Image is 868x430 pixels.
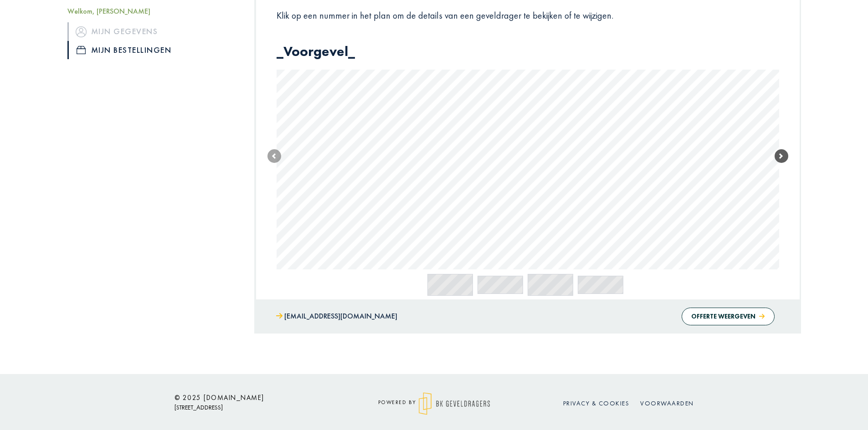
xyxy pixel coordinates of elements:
p: Klik op een nummer in het plan om de details van een geveldrager te bekijken of te wijzigen. [277,10,779,21]
h1: _Voorgevel_ [277,43,779,61]
img: logo [419,392,490,415]
a: [EMAIL_ADDRESS][DOMAIN_NAME] [276,310,397,323]
a: Voorwaarden [640,399,694,407]
img: icon [77,46,86,54]
p: [STREET_ADDRESS] [175,402,339,413]
button: Offerte weergeven [682,308,774,325]
a: Privacy & cookies [563,399,630,407]
h6: © 2025 [DOMAIN_NAME] [175,394,339,402]
a: iconMijn bestellingen [67,41,241,59]
div: powered by [352,392,516,415]
h5: Welkom, [PERSON_NAME] [67,7,241,15]
a: iconMijn gegevens [67,22,241,40]
img: icon [76,26,87,37]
